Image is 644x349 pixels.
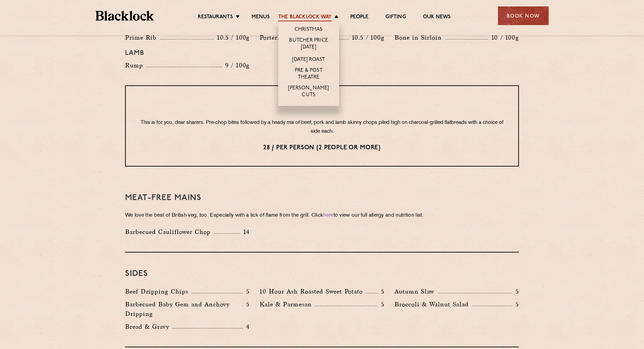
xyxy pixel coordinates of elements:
p: Autumn Slaw [395,287,438,296]
p: Beef Dripping Chips [125,287,192,296]
p: 5 [378,300,384,309]
p: 28 / per person (2 people or more) [139,144,505,152]
a: Pre & Post Theatre [285,67,332,82]
a: here [323,213,333,218]
a: Christmas [294,26,323,34]
p: 10.5 / 100g [214,33,249,42]
div: Book Now [498,6,549,25]
img: BL_Textured_Logo-footer-cropped.svg [96,11,154,21]
a: [DATE] Roast [292,57,325,64]
p: 10 / 100g [488,33,519,42]
p: Rump [125,61,146,70]
p: We love the best of British veg, too. Especially with a lick of flame from the grill. Click to vi... [125,211,519,220]
p: 10.5 / 100g [349,33,384,42]
a: Butcher Price [DATE] [285,37,332,51]
p: 14 [240,227,250,236]
p: 5 [243,300,249,309]
a: Gifting [385,14,406,21]
p: 5 [378,287,384,296]
p: This is for you, dear sharers. Pre-chop bites followed by a heady mix of beef, pork and lamb skin... [139,118,505,136]
p: Broccoli & Walnut Salad [395,300,472,309]
p: 5 [512,300,519,309]
p: 5 [243,287,249,296]
h3: Sides [125,269,519,278]
p: 5 [512,287,519,296]
a: The Blacklock Way [278,14,332,21]
a: Restaurants [198,14,233,21]
p: Barbecued Cauliflower Chop [125,227,214,237]
a: [PERSON_NAME] Cuts [285,85,332,99]
p: Bread & Gravy [125,322,172,331]
h4: Lamb [125,49,519,57]
a: Menus [252,14,270,21]
p: Bone in Sirloin [395,33,445,42]
p: Barbecued Baby Gem and Anchovy Dripping [125,300,242,319]
p: Kale & Parmesan [260,300,315,309]
p: Porterhouse [260,33,298,42]
h3: All In [139,100,505,108]
a: People [350,14,368,21]
p: 10 Hour Ash Roasted Sweet Potato [260,287,366,296]
p: 4 [243,322,249,331]
p: 9 / 100g [222,61,250,70]
p: Prime Rib [125,33,160,42]
h3: Meat-Free mains [125,194,519,202]
a: Our News [423,14,451,21]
